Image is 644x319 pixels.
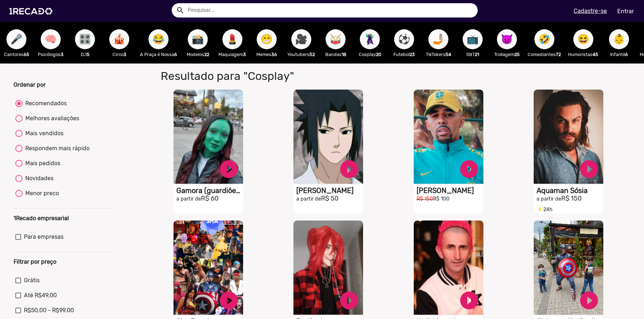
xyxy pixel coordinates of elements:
b: 72 [556,52,561,57]
p: Cantores [3,51,30,58]
video: S1RECADO vídeos dedicados para fãs e empresas [414,90,483,184]
small: R$ 100 [433,196,449,202]
span: 💄 [226,29,238,49]
h1: Gamora (guardiões Da Galáxia) [176,186,243,195]
p: DJ [71,51,99,58]
video: S1RECADO vídeos dedicados para fãs e empresas [414,221,483,315]
button: 🎪 [109,29,129,49]
input: Pesquisar... [182,3,478,17]
b: 54 [446,52,451,57]
b: 6 [625,52,628,57]
p: Cosplay [356,51,383,58]
a: play_circle_filled [458,290,480,311]
h2: R$ 60 [176,195,243,203]
div: Recomendados [22,99,67,108]
span: 🧠 [45,29,57,49]
b: 23 [409,52,415,57]
div: Mais vendidos [22,129,64,138]
p: Youtubers [287,51,315,58]
span: 🦹🏼‍♀️ [364,29,376,49]
button: 🎤 [6,29,26,49]
button: 🦹🏼‍♀️ [360,29,380,49]
a: play_circle_filled [218,290,240,311]
b: 65 [24,52,29,57]
p: TikTokers [425,51,452,58]
p: Infantil [605,51,633,58]
small: R$ 150 [417,196,433,202]
div: Respondem mais rápido [22,144,90,153]
span: ⚽ [398,29,410,49]
p: Maquiagem [218,51,246,58]
button: 🤣 [534,29,554,49]
span: 📺 [467,29,479,49]
button: 😁 [257,29,277,49]
b: 3 [61,52,64,57]
span: 😆 [577,29,589,49]
span: 🤣 [538,29,550,49]
b: 45 [593,52,598,57]
h1: Aquaman Sósia [537,186,603,195]
a: play_circle_filled [578,290,600,311]
i: bolt [537,204,543,213]
span: 😂 [152,29,165,49]
p: Trollagem [493,51,520,58]
b: 52 [310,52,315,57]
span: Até R$49,00 [24,291,57,300]
span: 🤳🏼 [432,29,444,49]
video: S1RECADO vídeos dedicados para fãs e empresas [293,90,363,184]
video: S1RECADO vídeos dedicados para fãs e empresas [534,90,603,184]
small: a partir de [296,196,321,202]
p: A Praça é Nossa [140,51,177,58]
h1: [PERSON_NAME] [417,186,483,195]
button: 📺 [463,29,483,49]
span: 🥁 [329,29,342,49]
span: 🎪 [113,29,125,49]
a: play_circle_filled [458,158,480,180]
small: bolt [537,206,543,213]
video: S1RECADO vídeos dedicados para fãs e empresas [534,221,603,315]
span: Para empresas [24,233,64,241]
b: Ordenar por [14,81,46,88]
span: 😈 [501,29,513,49]
span: 24h [537,207,553,213]
b: Filtrar por preço [14,258,56,265]
video: S1RECADO vídeos dedicados para fãs e empresas [293,221,363,315]
p: Futebol [391,51,418,58]
p: Humoristas [568,51,598,58]
button: 🎛️ [75,29,95,49]
b: 18 [342,52,346,57]
span: 📸 [192,29,204,49]
small: a partir de [537,196,561,202]
b: 6 [174,52,177,57]
p: Comediantes [528,51,561,58]
video: S1RECADO vídeos dedicados para fãs e empresas [173,90,243,184]
b: 1Recado empresarial [14,215,69,222]
span: 🎛️ [79,29,91,49]
a: play_circle_filled [338,290,360,311]
button: Example home icon [173,4,186,16]
mat-icon: Example home icon [176,6,185,15]
p: Psicólogos [37,51,64,58]
small: a partir de [176,196,201,202]
div: Novidades [22,174,54,183]
h2: R$ 50 [296,195,363,203]
p: SBT [459,51,486,58]
span: R$50,00 - R$99,00 [24,306,74,315]
span: 🎤 [10,29,22,49]
a: Entrar [613,5,639,17]
button: 🎥 [291,29,311,49]
b: 5 [87,52,90,57]
div: Melhores avaliações [22,114,79,123]
p: Memes [253,51,280,58]
p: Circo [106,51,133,58]
u: Cadastre-se [574,7,607,14]
button: 👶 [609,29,629,49]
button: 🥁 [326,29,346,49]
b: 20 [376,52,381,57]
b: 3 [124,52,126,57]
video: S1RECADO vídeos dedicados para fãs e empresas [173,221,243,315]
a: play_circle_filled [338,158,360,180]
b: 21 [475,52,479,57]
h1: [PERSON_NAME] [296,186,363,195]
span: Grátis [24,276,40,285]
